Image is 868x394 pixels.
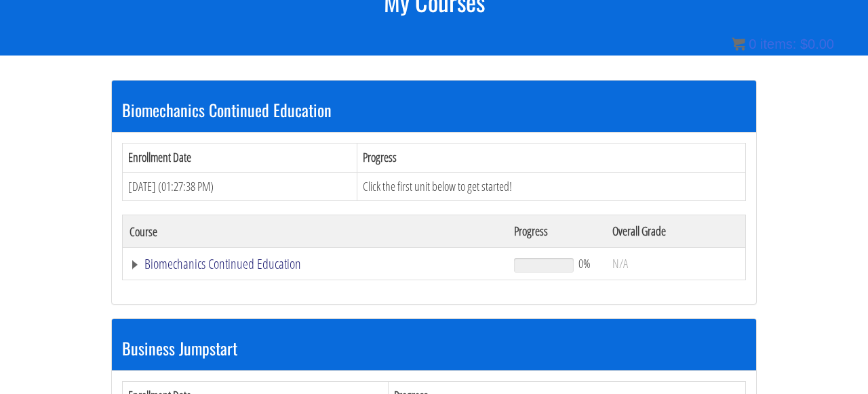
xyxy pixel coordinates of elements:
[760,37,796,51] span: items:
[606,248,745,280] td: N/A
[800,37,834,51] bdi: 0.00
[606,215,745,248] th: Overall Grade
[732,37,745,51] img: icon11.png
[123,143,357,172] th: Enrollment Date
[507,215,606,248] th: Progress
[123,215,507,248] th: Course
[122,101,746,118] h3: Biomechanics Continued Education
[578,256,591,271] span: 0%
[357,172,745,201] td: Click the first unit below to get started!
[123,172,357,201] td: [DATE] (01:27:38 PM)
[130,257,500,271] a: Biomechanics Continued Education
[732,37,834,51] a: 0 items: $0.00
[122,339,746,357] h3: Business Jumpstart
[357,143,745,172] th: Progress
[749,37,756,51] span: 0
[800,37,808,51] span: $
